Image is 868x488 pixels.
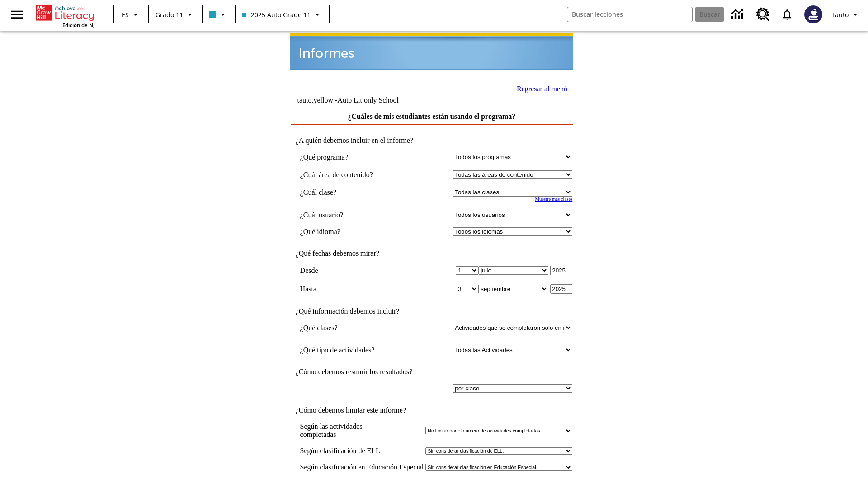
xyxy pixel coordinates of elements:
[567,7,692,22] input: Buscar campo
[156,10,183,19] span: Grado 11
[290,33,573,70] img: header
[751,2,775,27] a: Centro de recursos, Se abrirá en una pestaña nueva.
[291,136,573,145] td: ¿A quién debemos incluir en el informe?
[726,2,751,27] a: Centro de información
[122,10,129,19] span: ES
[300,211,402,219] td: ¿Cuál usuario?
[535,197,572,202] a: Muestre más clases
[242,10,311,19] span: 2025 Auto Grade 11
[828,6,864,23] button: Perfil/Configuración
[337,96,399,104] nobr: Auto Lit only School
[291,249,573,258] td: ¿Qué fechas debemos mirar?
[152,6,199,23] button: Grado: Grado 11, Elige un grado
[300,227,402,236] td: ¿Qué idioma?
[297,96,463,104] td: tauto.yellow -
[300,266,402,275] td: Desde
[4,1,30,28] button: Abrir el menú lateral
[300,463,424,471] td: Según clasificación en Educación Especial
[62,22,94,28] span: Edición de NJ
[205,6,232,23] button: El color de la clase es azul claro. Cambiar el color de la clase.
[300,422,424,439] td: Según las actividades completadas
[291,307,573,315] td: ¿Qué información debemos incluir?
[117,6,146,23] button: Lenguaje: ES, Selecciona un idioma
[517,85,567,93] a: Regresar al menú
[291,368,573,376] td: ¿Cómo debemos resumir los resultados?
[300,346,402,354] td: ¿Qué tipo de actividades?
[291,406,573,414] td: ¿Cómo debemos limitar este informe?
[831,10,849,19] span: Tauto
[300,447,424,455] td: Según clasificación de ELL
[300,171,373,178] nobr: ¿Cuál área de contenido?
[300,324,402,332] td: ¿Qué clases?
[300,153,402,161] td: ¿Qué programa?
[804,5,822,23] img: Avatar
[300,188,402,197] td: ¿Cuál clase?
[238,6,326,23] button: Clase: 2025 Auto Grade 11, Selecciona una clase
[348,113,516,120] a: ¿Cuáles de mis estudiantes están usando el programa?
[799,3,828,26] button: Escoja un nuevo avatar
[775,3,799,26] a: Notificaciones
[300,284,402,294] td: Hasta
[36,3,94,28] div: Portada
